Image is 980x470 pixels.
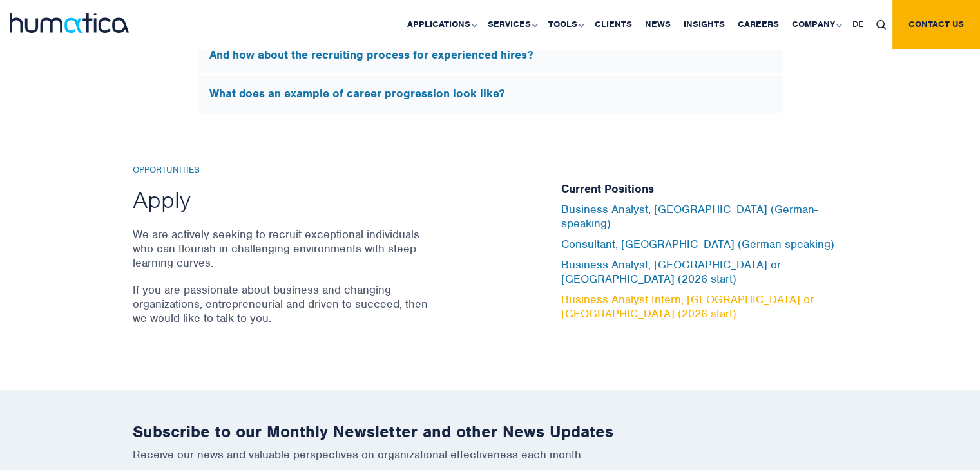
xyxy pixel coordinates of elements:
a: Consultant, [GEOGRAPHIC_DATA] (German-speaking) [561,237,834,251]
p: If you are passionate about business and changing organizations, entrepreneurial and driven to su... [133,283,432,325]
h5: And how about the recruiting process for experienced hires? [209,48,771,62]
a: Business Analyst, [GEOGRAPHIC_DATA] or [GEOGRAPHIC_DATA] (2026 start) [561,258,781,286]
a: Business Analyst Intern, [GEOGRAPHIC_DATA] or [GEOGRAPHIC_DATA] (2026 start) [561,292,814,321]
h5: What does an example of career progression look like? [209,87,771,101]
h6: Opportunities [133,165,432,176]
img: search_icon [876,20,886,30]
h2: Subscribe to our Monthly Newsletter and other News Updates [133,422,848,442]
a: Business Analyst, [GEOGRAPHIC_DATA] (German-speaking) [561,202,818,230]
h2: Apply [133,185,432,214]
p: Receive our news and valuable perspectives on organizational effectiveness each month. [133,447,848,462]
img: logo [10,13,129,33]
p: We are actively seeking to recruit exceptional individuals who can flourish in challenging enviro... [133,227,432,270]
span: DE [852,19,863,30]
h5: Current Positions [561,182,848,196]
